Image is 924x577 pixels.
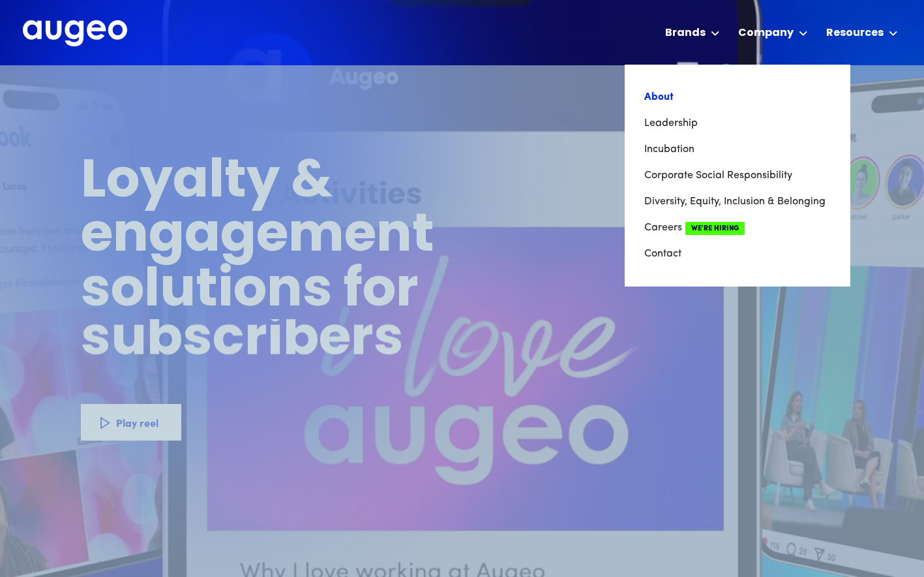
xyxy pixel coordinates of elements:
img: Augeo's full logo in white. [23,20,127,47]
nav: Company [625,65,850,287]
a: CareersWe're Hiring [644,215,831,241]
div: Resources [826,25,884,41]
div: Company [738,25,794,41]
a: Corporate Social Responsibility [644,163,831,189]
a: Diversity, Equity, Inclusion & Belonging [644,189,831,215]
a: Contact [644,241,831,267]
a: Incubation [644,136,831,163]
span: We're Hiring [685,222,745,235]
a: About [644,84,831,110]
a: Leadership [644,110,831,136]
div: Brands [665,25,706,41]
a: home [23,20,127,48]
